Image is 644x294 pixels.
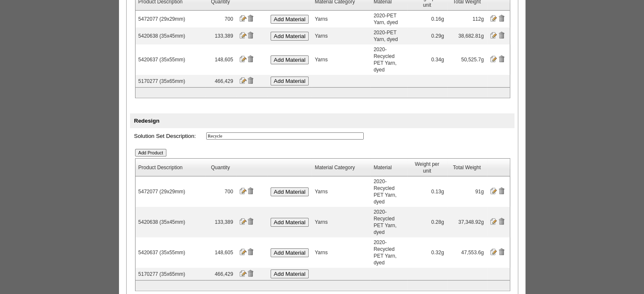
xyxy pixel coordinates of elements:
[407,27,447,44] td: 0.29g
[370,159,407,176] th: Material
[447,11,487,27] td: 112g
[407,207,447,237] td: 0.28g
[312,237,370,268] td: Yarns
[130,113,514,128] td: Redesign
[236,268,268,280] td: '
[236,11,268,27] td: '
[271,55,309,64] input: Add Material
[490,187,497,194] input: Edit Material
[205,11,236,27] td: 700
[239,270,246,277] input: Edit Product
[312,44,370,75] td: Yarns
[312,11,370,27] td: Yarns
[134,133,196,139] span: Solution Set Description:
[247,15,254,22] input: Delete Product
[498,187,505,194] input: Delete Material
[135,207,205,237] td: 5420638 (35x45mm)
[370,237,407,268] td: 2020-Recycled PET Yarn, dyed
[239,15,246,22] input: Edit Product
[236,27,268,44] td: '
[312,207,370,237] td: Yarns
[271,248,309,257] input: Add Material
[312,27,370,44] td: Yarns
[239,218,246,225] input: Edit Product
[247,32,254,38] input: Delete Product
[205,75,236,87] td: 466,429
[407,159,447,176] th: Weight per unit
[447,27,487,44] td: 38,682.81g
[271,187,309,196] input: Add Material
[205,176,236,207] td: 700
[205,44,236,75] td: 148,605
[370,44,407,75] td: 2020-Recycled PET Yarn, dyed
[490,32,497,38] input: Edit Material
[205,159,236,176] th: Quantity
[490,55,497,62] input: Edit Material
[370,176,407,207] td: 2020-Recycled PET Yarn, dyed
[407,44,447,75] td: 0.34g
[247,270,254,277] input: Delete Product
[135,159,205,176] th: Product Description
[447,159,487,176] th: Total Weight
[407,176,447,207] td: 0.13g
[239,32,246,38] input: Edit Product
[247,248,254,255] input: Delete Product
[271,77,309,85] input: Add Material
[135,268,205,280] td: 5170277 (35x65mm)
[447,237,487,268] td: 47,553.6g
[312,176,370,207] td: Yarns
[271,32,309,41] input: Add Material
[271,269,309,278] input: Add Material
[205,27,236,44] td: 133,389
[490,248,497,255] input: Edit Material
[447,207,487,237] td: 37,348.92g
[239,248,246,255] input: Edit Product
[236,75,268,87] td: '
[490,218,497,225] input: Edit Material
[498,218,505,225] input: Delete Material
[271,218,309,227] input: Add Material
[236,237,268,268] td: '
[247,77,254,84] input: Delete Product
[498,15,505,22] input: Delete Material
[247,187,254,194] input: Delete Product
[205,207,236,237] td: 133,389
[135,44,205,75] td: 5420637 (35x55mm)
[247,55,254,62] input: Delete Product
[271,15,309,24] input: Add Material
[205,237,236,268] td: 148,605
[236,176,268,207] td: '
[205,268,236,280] td: 466,429
[135,237,205,268] td: 5420637 (35x55mm)
[407,237,447,268] td: 0.32g
[498,248,505,255] input: Delete Material
[247,218,254,225] input: Delete Product
[236,44,268,75] td: '
[239,187,246,194] input: Edit Product
[498,55,505,62] input: Delete Material
[447,44,487,75] td: 50,525.7g
[135,149,167,157] input: Add Product
[135,27,205,44] td: 5420638 (35x45mm)
[236,207,268,237] td: '
[135,11,205,27] td: 5472077 (29x29mm)
[239,55,246,62] input: Edit Product
[407,11,447,27] td: 0.16g
[239,77,246,84] input: Edit Product
[490,15,497,22] input: Edit Material
[498,32,505,38] input: Delete Material
[370,207,407,237] td: 2020-Recycled PET Yarn, dyed
[370,27,407,44] td: 2020-PET Yarn, dyed
[312,159,370,176] th: Material Category
[135,176,205,207] td: 5472077 (29x29mm)
[447,176,487,207] td: 91g
[370,11,407,27] td: 2020-PET Yarn, dyed
[135,75,205,87] td: 5170277 (35x65mm)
